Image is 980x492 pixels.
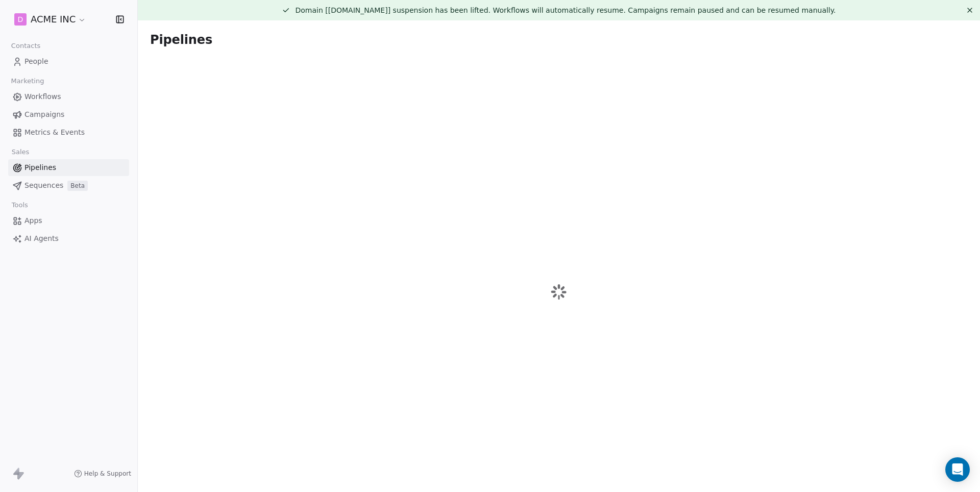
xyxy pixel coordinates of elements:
[945,457,970,482] div: Open Intercom Messenger
[31,13,76,26] span: ACME INC
[24,215,42,226] span: Apps
[8,230,129,247] a: AI Agents
[24,233,59,244] span: AI Agents
[8,53,129,70] a: People
[24,180,63,191] span: Sequences
[24,56,48,67] span: People
[24,162,56,173] span: Pipelines
[8,159,129,176] a: Pipelines
[7,38,45,54] span: Contacts
[7,198,32,213] span: Tools
[8,106,129,123] a: Campaigns
[84,470,131,478] span: Help & Support
[7,73,48,89] span: Marketing
[12,11,88,28] button: DACME INC
[8,124,129,141] a: Metrics & Events
[74,470,131,478] a: Help & Support
[24,91,61,102] span: Workflows
[8,177,129,194] a: SequencesBeta
[18,14,23,24] span: D
[150,33,212,47] span: Pipelines
[295,6,836,14] span: Domain [[DOMAIN_NAME]] suspension has been lifted. Workflows will automatically resume. Campaigns...
[8,212,129,229] a: Apps
[24,109,64,120] span: Campaigns
[67,181,88,191] span: Beta
[24,127,85,138] span: Metrics & Events
[7,144,34,160] span: Sales
[8,88,129,105] a: Workflows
